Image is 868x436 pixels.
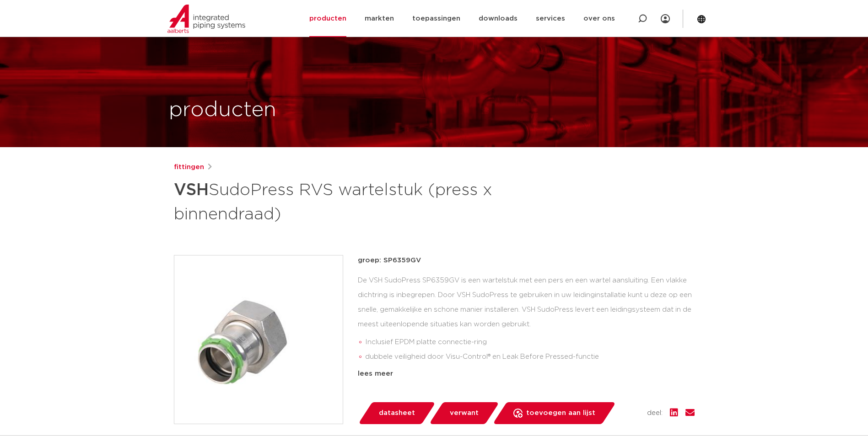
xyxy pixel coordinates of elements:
[169,96,276,125] h1: producten
[358,402,436,424] a: datasheet
[526,406,595,420] span: toevoegen aan lijst
[365,335,695,350] li: Inclusief EPDM platte connectie-ring
[450,406,479,420] span: verwant
[174,255,343,424] img: Product Image for VSH SudoPress RVS wartelstuk (press x binnendraad)
[174,176,518,226] h1: SudoPress RVS wartelstuk (press x binnendraad)
[365,364,695,379] li: voorzien van alle relevante keuren
[174,182,209,198] strong: VSH
[647,408,663,419] span: deel:
[174,162,204,173] a: fittingen
[358,273,695,365] div: De VSH SudoPress SP6359GV is een wartelstuk met een pers en een wartel aansluiting. Een vlakke di...
[429,402,499,424] a: verwant
[365,350,695,364] li: dubbele veiligheid door Visu-Control® en Leak Before Pressed-functie
[379,406,415,420] span: datasheet
[358,368,695,379] div: lees meer
[358,255,695,266] p: groep: SP6359GV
